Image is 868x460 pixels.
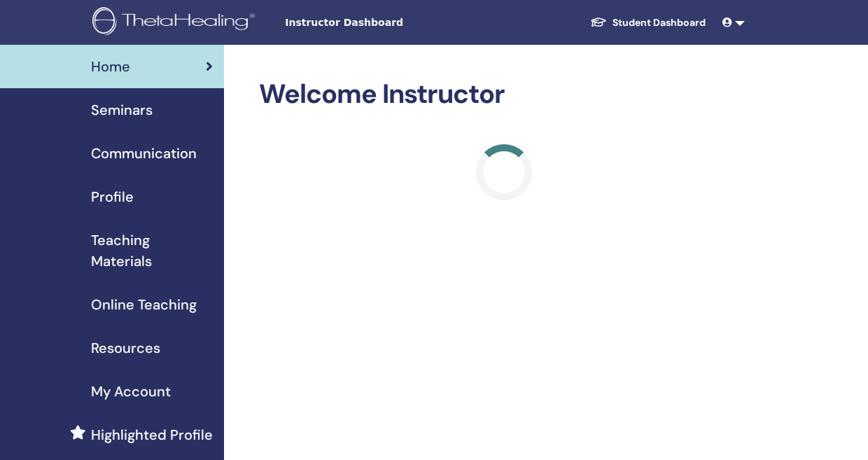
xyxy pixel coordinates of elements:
span: Home [91,56,130,77]
span: Highlighted Profile [91,424,213,445]
span: Instructor Dashboard [285,15,495,30]
span: Online Teaching [91,294,197,315]
span: My Account [91,381,171,402]
span: Communication [91,143,197,164]
img: graduation-cap-white.svg [590,16,607,28]
span: Profile [91,186,134,207]
span: Resources [91,337,160,358]
h2: Welcome Instructor [259,78,749,111]
span: Seminars [91,99,153,120]
img: logo.png [92,7,260,39]
span: Teaching Materials [91,230,213,272]
a: Student Dashboard [579,10,717,36]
